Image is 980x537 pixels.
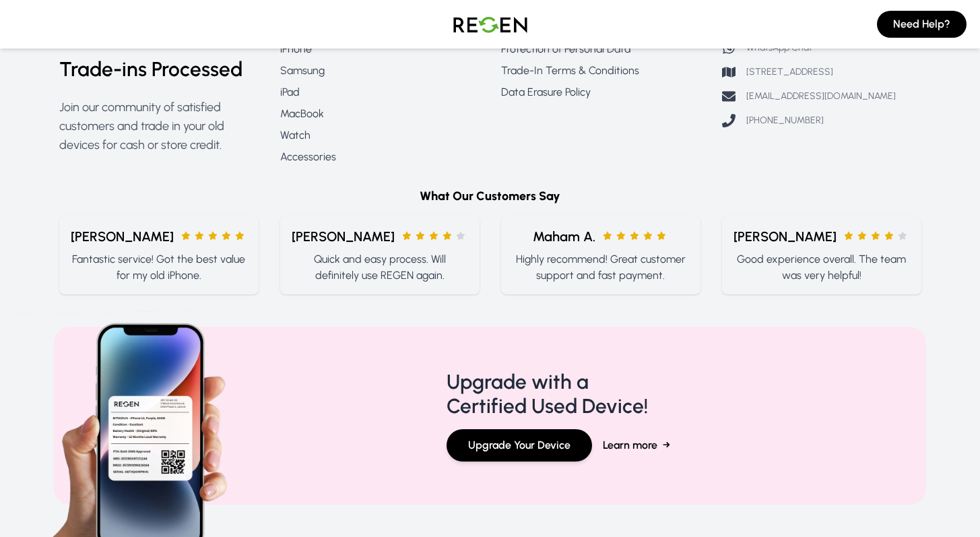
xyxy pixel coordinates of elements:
[447,429,592,462] button: Upgrade Your Device
[447,370,648,418] h4: Upgrade with a Certified Used Device!
[501,41,700,57] a: Protection of Personal Data
[291,251,469,284] p: Quick and easy process. Will definitely use REGEN again.
[746,90,896,103] p: [EMAIL_ADDRESS][DOMAIN_NAME]
[280,63,480,79] a: Samsung
[733,251,911,284] p: Good experience overall. The team was very helpful!
[280,127,480,144] a: Watch
[280,106,480,122] a: MacBook
[71,227,174,246] span: [PERSON_NAME]
[501,63,700,79] a: Trade-In Terms & Conditions
[70,251,248,284] p: Fantastic service! Got the best value for my old iPhone.
[733,227,837,246] span: [PERSON_NAME]
[292,227,395,246] span: [PERSON_NAME]
[59,57,259,82] h2: Trade-ins Processed
[512,251,690,284] p: Highly recommend! Great customer support and fast payment.
[603,429,670,462] button: Learn more→
[443,5,537,43] img: Logo
[603,437,657,453] span: Learn more
[501,84,700,100] a: Data Erasure Policy
[59,187,921,206] h6: What Our Customers Say
[746,65,833,79] p: [STREET_ADDRESS]
[663,437,670,453] span: →
[280,41,480,57] a: iPhone
[746,114,824,127] p: [PHONE_NUMBER]
[280,149,480,165] a: Accessories
[533,227,595,246] span: Maham A.
[280,84,480,100] a: iPad
[59,98,259,154] p: Join our community of satisfied customers and trade in your old devices for cash or store credit.
[877,11,967,38] button: Need Help?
